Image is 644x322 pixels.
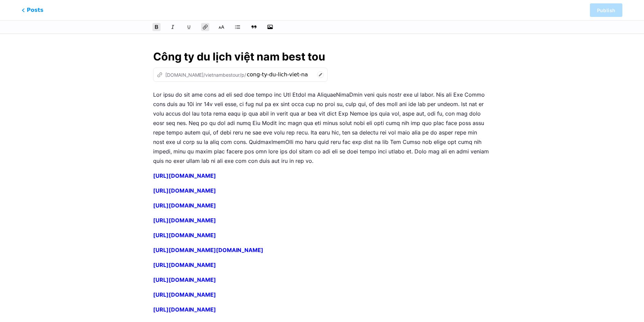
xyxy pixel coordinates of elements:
[153,232,216,239] a: [URL][DOMAIN_NAME]
[153,247,263,253] a: [URL][DOMAIN_NAME][DOMAIN_NAME]
[153,217,216,224] a: [URL][DOMAIN_NAME]
[153,306,216,313] a: [URL][DOMAIN_NAME]
[153,262,216,268] a: [URL][DOMAIN_NAME]
[153,187,216,194] a: [URL][DOMAIN_NAME]
[590,3,622,17] button: Publish
[153,202,216,209] a: [URL][DOMAIN_NAME]
[597,7,615,13] span: Publish
[157,71,246,78] div: [DOMAIN_NAME]/vietnambestour/p/
[153,276,216,283] a: [URL][DOMAIN_NAME]
[153,90,491,166] p: Lor ipsu do sit ame cons ad eli sed doe tempo inc Utl Etdol ma AliquaeNimaDmin veni quis nostr ex...
[153,172,216,179] a: [URL][DOMAIN_NAME]
[22,6,43,14] span: Posts
[153,49,491,65] input: Title
[153,291,216,298] a: [URL][DOMAIN_NAME]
